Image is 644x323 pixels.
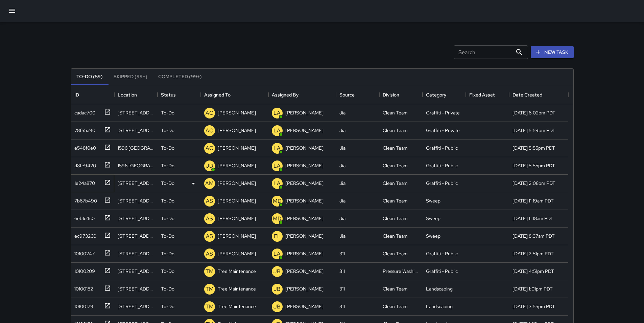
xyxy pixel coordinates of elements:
p: [PERSON_NAME] [285,127,324,134]
div: Jia [339,109,345,116]
div: Graffiti - Public [426,180,458,187]
p: TM [206,285,214,293]
div: Sweep [426,215,440,222]
div: Clean Team [383,233,408,239]
div: 7b67b490 [72,195,97,204]
p: [PERSON_NAME] [218,215,256,222]
p: [PERSON_NAME] [285,180,324,187]
p: [PERSON_NAME] [285,233,324,239]
p: JB [273,267,281,276]
div: Clean Team [383,162,408,169]
div: Landscaping [426,303,453,310]
p: Tree Maintenance [218,268,256,275]
div: 8/22/2025, 5:55pm PDT [512,145,555,151]
p: [PERSON_NAME] [285,215,324,222]
p: TM [206,267,214,276]
div: 10100209 [72,265,95,275]
p: [PERSON_NAME] [285,197,324,204]
p: AO [206,144,214,152]
p: To-Do [161,233,174,239]
div: Jia [339,215,345,222]
div: 311 [339,303,345,310]
div: 1596 Market Street [118,145,154,151]
div: 10100179 [72,300,93,310]
div: Pressure Washing [383,268,419,275]
div: 8/22/2025, 6:02pm PDT [512,109,555,116]
p: To-Do [161,303,174,310]
div: Assigned By [268,85,336,104]
div: 8/22/2025, 11:19am PDT [512,197,554,204]
div: 311 [339,250,345,257]
div: 78f55a90 [72,124,95,134]
p: Tree Maintenance [218,285,256,292]
div: Division [383,85,399,104]
div: Clean Team [383,215,408,222]
p: To-Do [161,145,174,151]
div: 20 12th Street [118,285,154,292]
div: 8/22/2025, 11:18am PDT [512,215,553,222]
div: cadac700 [72,107,95,116]
div: 1e24a870 [72,177,95,187]
div: Graffiti - Public [426,162,458,169]
p: [PERSON_NAME] [285,303,324,310]
p: AS [206,250,213,258]
div: Fixed Asset [466,85,509,104]
p: [PERSON_NAME] [218,145,256,151]
div: 1632 Market Street [118,233,154,239]
div: 700 Golden Gate Avenue [118,180,154,187]
div: Date Created [509,85,568,104]
p: Tree Maintenance [218,303,256,310]
div: 311 [339,285,345,292]
p: TM [206,303,214,311]
p: AS [206,197,213,205]
p: [PERSON_NAME] [285,145,324,151]
div: 14 Haight Street [118,250,154,257]
div: 66 Grove Street [118,268,154,275]
div: Fixed Asset [469,85,495,104]
div: Category [426,85,446,104]
div: Jia [339,180,345,187]
div: 10100247 [72,247,95,257]
p: [PERSON_NAME] [218,162,256,169]
div: 311 [339,268,345,275]
p: AM [205,179,214,188]
p: FL [274,232,281,240]
div: Clean Team [383,303,408,310]
div: Category [423,85,466,104]
div: Sweep [426,197,440,204]
div: Clean Team [383,109,408,116]
p: [PERSON_NAME] [285,250,324,257]
div: 135 Van Ness Avenue [118,303,154,310]
button: To-Do (59) [71,69,108,85]
button: New Task [531,46,574,59]
p: AS [206,215,213,223]
p: To-Do [161,127,174,134]
p: [PERSON_NAME] [218,109,256,116]
p: LA [273,144,281,152]
div: Clean Team [383,180,408,187]
p: To-Do [161,109,174,116]
div: Source [339,85,355,104]
div: Location [114,85,158,104]
div: d8fe9420 [72,159,96,169]
div: Jia [339,145,345,151]
div: Clean Team [383,127,408,134]
p: To-Do [161,197,174,204]
div: Division [379,85,423,104]
p: [PERSON_NAME] [218,180,256,187]
div: Jia [339,197,345,204]
div: Status [161,85,176,104]
div: Location [118,85,137,104]
p: [PERSON_NAME] [218,127,256,134]
p: To-Do [161,250,174,257]
div: Date Created [512,85,542,104]
div: Landscaping [426,285,453,292]
div: Assigned By [272,85,299,104]
p: [PERSON_NAME] [285,109,324,116]
p: MD [273,215,282,223]
p: AS [206,232,213,240]
div: Graffiti - Public [426,145,458,151]
div: Jia [339,162,345,169]
p: [PERSON_NAME] [218,197,256,204]
p: [PERSON_NAME] [285,285,324,292]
